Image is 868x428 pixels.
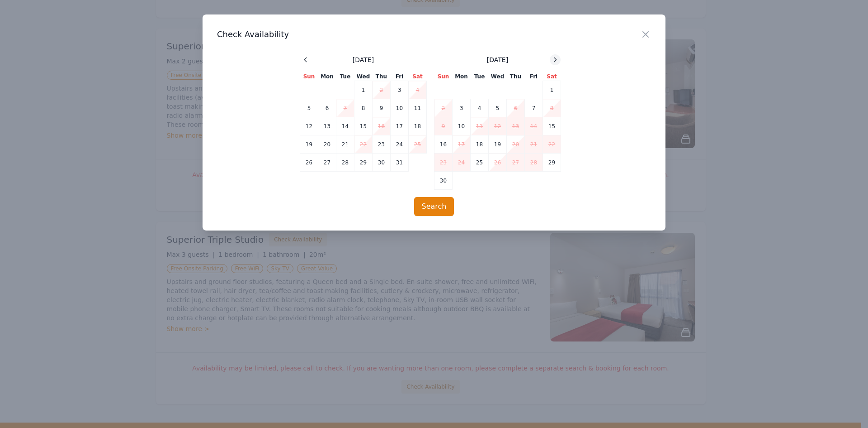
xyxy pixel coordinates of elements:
[354,72,373,81] th: Wed
[373,135,391,154] td: 23
[543,72,561,81] th: Sat
[525,99,543,117] td: 7
[453,154,471,172] td: 24
[471,154,489,172] td: 25
[543,81,561,99] td: 1
[409,72,427,81] th: Sat
[354,135,373,154] td: 22
[391,72,409,81] th: Fri
[434,99,453,117] td: 2
[409,117,427,135] td: 18
[336,135,354,154] td: 21
[489,154,507,172] td: 26
[525,135,543,154] td: 21
[525,154,543,172] td: 28
[373,99,391,117] td: 9
[300,117,318,135] td: 12
[489,72,507,81] th: Wed
[434,117,453,135] td: 9
[336,117,354,135] td: 14
[409,99,427,117] td: 11
[507,72,525,81] th: Thu
[507,135,525,154] td: 20
[391,135,409,154] td: 24
[409,135,427,154] td: 25
[453,135,471,154] td: 17
[336,72,354,81] th: Tue
[507,99,525,117] td: 6
[318,99,336,117] td: 6
[336,99,354,117] td: 7
[409,81,427,99] td: 4
[391,117,409,135] td: 17
[453,117,471,135] td: 10
[391,99,409,117] td: 10
[489,117,507,135] td: 12
[489,99,507,117] td: 5
[318,117,336,135] td: 13
[318,154,336,172] td: 27
[434,154,453,172] td: 23
[336,154,354,172] td: 28
[471,135,489,154] td: 18
[525,117,543,135] td: 14
[300,135,318,154] td: 19
[300,72,318,81] th: Sun
[525,72,543,81] th: Fri
[434,135,453,154] td: 16
[414,197,454,216] button: Search
[434,72,453,81] th: Sun
[489,135,507,154] td: 19
[373,117,391,135] td: 16
[471,99,489,117] td: 4
[373,72,391,81] th: Thu
[543,135,561,154] td: 22
[507,154,525,172] td: 27
[434,172,453,190] td: 30
[471,72,489,81] th: Tue
[487,55,508,64] span: [DATE]
[543,154,561,172] td: 29
[354,81,373,99] td: 1
[373,81,391,99] td: 2
[507,117,525,135] td: 13
[543,117,561,135] td: 15
[354,154,373,172] td: 29
[354,117,373,135] td: 15
[354,99,373,117] td: 8
[471,117,489,135] td: 11
[318,135,336,154] td: 20
[353,55,374,64] span: [DATE]
[391,154,409,172] td: 31
[391,81,409,99] td: 3
[318,72,336,81] th: Mon
[543,99,561,117] td: 8
[453,72,471,81] th: Mon
[217,29,651,40] h3: Check Availability
[373,154,391,172] td: 30
[453,99,471,117] td: 3
[300,99,318,117] td: 5
[300,154,318,172] td: 26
